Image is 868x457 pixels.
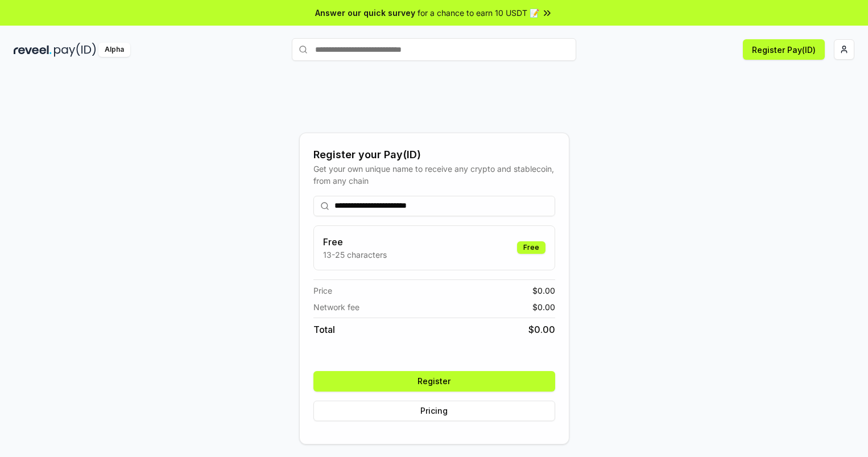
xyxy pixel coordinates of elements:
[323,235,387,249] h3: Free
[532,301,555,313] span: $ 0.00
[323,249,387,261] p: 13-25 characters
[313,371,555,392] button: Register
[532,285,555,297] span: $ 0.00
[14,43,52,57] img: reveel_dark
[418,7,539,19] span: for a chance to earn 10 USDT 📝
[743,39,825,60] button: Register Pay(ID)
[313,301,359,313] span: Network fee
[313,401,555,421] button: Pricing
[313,147,555,163] div: Register your Pay(ID)
[315,7,415,19] span: Answer our quick survey
[313,163,555,187] div: Get your own unique name to receive any crypto and stablecoin, from any chain
[313,323,335,336] span: Total
[313,285,332,297] span: Price
[517,241,545,254] div: Free
[54,43,96,57] img: pay_id
[528,323,555,336] span: $ 0.00
[98,43,130,57] div: Alpha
